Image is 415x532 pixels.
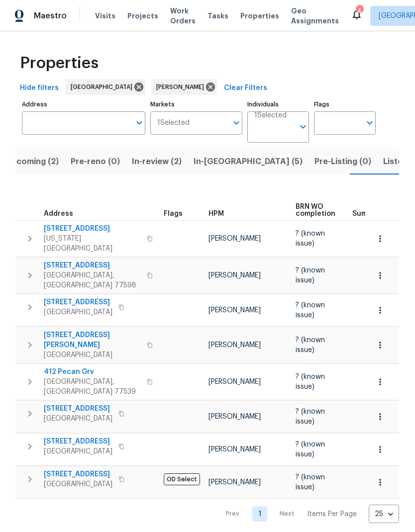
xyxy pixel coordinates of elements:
span: Pre-reno (0) [71,155,120,169]
label: Individuals [247,101,309,107]
p: Items Per Page [307,509,357,519]
div: 25 [369,501,399,527]
span: Maestro [34,11,67,21]
span: Pre-Listing (0) [314,155,371,169]
span: 1 Selected [157,119,190,127]
span: ? (known issue) [296,408,325,425]
span: ? (known issue) [296,267,325,284]
span: ? (known issue) [296,474,325,491]
button: Open [132,116,146,130]
span: ? (known issue) [296,302,325,319]
span: [GEOGRAPHIC_DATA], [GEOGRAPHIC_DATA] 77539 [44,377,141,397]
span: [STREET_ADDRESS] [44,404,112,414]
span: Properties [240,11,279,21]
span: HPM [208,210,224,217]
label: Address [22,101,145,107]
span: Properties [20,58,99,68]
button: Open [363,116,377,130]
span: [PERSON_NAME] [208,413,261,420]
span: Projects [127,11,158,21]
button: Hide filters [16,79,63,97]
span: [GEOGRAPHIC_DATA] [44,350,141,360]
span: 1 Selected [254,111,287,120]
span: ? (known issue) [296,230,325,247]
span: 412 Pecan Grv [44,367,141,377]
span: [GEOGRAPHIC_DATA] [71,82,136,92]
span: [STREET_ADDRESS] [44,224,141,234]
span: ? (known issue) [296,441,325,458]
span: [PERSON_NAME] [208,307,261,314]
span: Upcoming (2) [5,155,59,169]
span: Visits [95,11,115,21]
span: OD Select [164,473,200,485]
span: Clear Filters [224,82,267,94]
span: Summary [352,210,385,217]
span: [PERSON_NAME] [156,82,208,92]
span: [PERSON_NAME] [208,342,261,349]
span: [STREET_ADDRESS] [44,469,112,479]
div: [PERSON_NAME] [151,79,217,95]
span: [PERSON_NAME] [208,446,261,453]
span: In-[GEOGRAPHIC_DATA] (5) [194,155,303,169]
span: [GEOGRAPHIC_DATA] [44,446,112,456]
span: [STREET_ADDRESS] [44,297,112,307]
span: [STREET_ADDRESS] [44,261,141,270]
label: Markets [150,101,243,107]
span: [STREET_ADDRESS][PERSON_NAME] [44,330,141,350]
span: [GEOGRAPHIC_DATA], [GEOGRAPHIC_DATA] 77598 [44,270,141,290]
span: BRN WO completion [296,203,335,217]
label: Flags [314,101,376,107]
span: Flags [164,210,183,217]
button: Open [296,120,310,134]
div: 4 [356,6,363,16]
span: [GEOGRAPHIC_DATA] [44,414,112,424]
span: [PERSON_NAME] [208,272,261,279]
span: Address [44,210,73,217]
div: [GEOGRAPHIC_DATA] [66,79,145,95]
span: Geo Assignments [291,6,339,26]
span: [PERSON_NAME] [208,378,261,385]
span: [US_STATE][GEOGRAPHIC_DATA] [44,234,141,254]
span: [GEOGRAPHIC_DATA] [44,479,112,489]
span: ? (known issue) [296,337,325,354]
span: Hide filters [20,82,59,94]
span: [PERSON_NAME] [208,479,261,486]
span: Work Orders [170,6,196,26]
span: [PERSON_NAME] [208,235,261,242]
nav: Pagination Navigation [216,505,399,523]
button: Clear Filters [220,79,271,97]
span: Tasks [207,12,228,19]
span: [GEOGRAPHIC_DATA] [44,307,112,317]
span: ? (known issue) [296,373,325,390]
a: Goto page 1 [252,506,267,522]
button: Open [229,116,243,130]
span: [STREET_ADDRESS] [44,437,112,446]
span: In-review (2) [132,155,182,169]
